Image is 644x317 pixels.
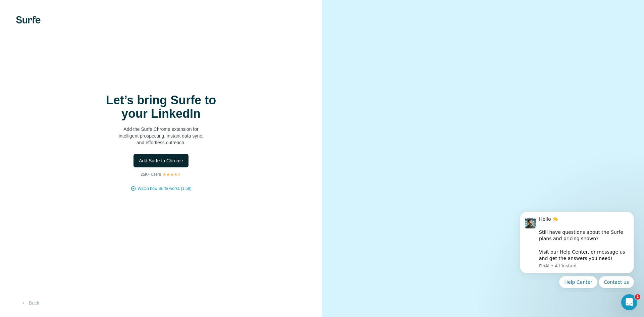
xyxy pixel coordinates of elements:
[94,94,228,120] h1: Let’s bring Surfe to your LinkedIn
[133,154,189,167] button: Add Surfe to Chrome
[16,16,41,23] img: Surfe's logo
[635,294,640,300] span: 1
[139,157,183,164] span: Add Surfe to Chrome
[138,186,191,192] button: Watch how Surfe works (1:58)
[510,206,644,292] iframe: Intercom notifications message
[94,126,228,146] p: Add the Surfe Chrome extension for intelligent prospecting, instant data sync, and effortless out...
[141,171,161,177] p: 25K+ users
[16,297,44,309] button: Back
[162,172,181,176] img: Rating Stars
[621,294,637,310] iframe: Intercom live chat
